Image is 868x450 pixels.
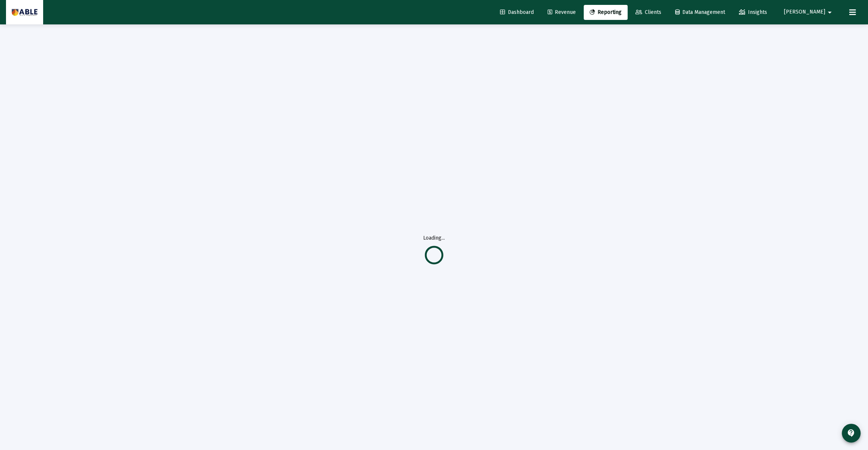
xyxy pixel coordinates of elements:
[847,429,856,438] mat-icon: contact_support
[675,9,725,15] span: Data Management
[590,9,622,15] span: Reporting
[494,5,540,20] a: Dashboard
[584,5,628,20] a: Reporting
[635,9,661,15] span: Clients
[542,5,582,20] a: Revenue
[12,5,38,20] img: Dashboard
[548,9,576,15] span: Revenue
[500,9,534,15] span: Dashboard
[733,5,773,20] a: Insights
[784,9,825,15] span: [PERSON_NAME]
[775,5,843,20] button: [PERSON_NAME]
[739,9,767,15] span: Insights
[825,5,834,20] mat-icon: arrow_drop_down
[629,5,667,20] a: Clients
[669,5,731,20] a: Data Management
